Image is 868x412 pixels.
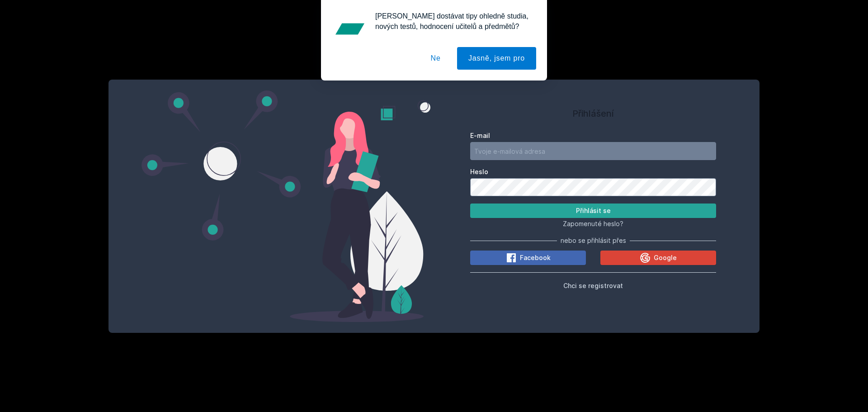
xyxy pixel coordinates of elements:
button: Facebook [470,251,586,265]
span: Chci se registrovat [563,282,623,289]
span: Facebook [520,253,551,262]
label: Heslo [470,167,716,176]
button: Google [600,251,716,265]
button: Chci se registrovat [563,280,623,291]
label: E-mail [470,131,716,140]
h1: Přihlášení [470,107,716,120]
button: Jasně, jsem pro [457,47,536,70]
span: Zapomenuté heslo? [563,220,623,227]
button: Ne [420,47,452,70]
input: Tvoje e-mailová adresa [470,142,716,160]
button: Přihlásit se [470,204,716,218]
div: [PERSON_NAME] dostávat tipy ohledně studia, nových testů, hodnocení učitelů a předmětů? [368,11,536,32]
img: notification icon [332,11,368,47]
span: Google [654,253,677,262]
span: nebo se přihlásit přes [561,236,626,245]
